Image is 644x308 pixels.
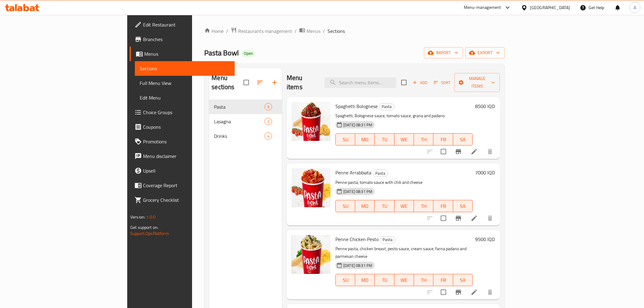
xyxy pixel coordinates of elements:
button: delete [483,285,497,299]
span: Menu disclaimer [143,152,230,160]
span: TU [377,276,392,285]
p: Penne pasta, chicken breast, pesto sauce, cream sauce, farna padano and parmesan cheese [335,245,473,260]
button: SA [453,133,473,145]
button: TU [375,274,394,286]
span: Select to update [437,212,450,225]
a: Edit menu item [471,148,478,155]
span: Restaurants management [238,27,292,35]
span: Menus [144,50,230,58]
a: Choice Groups [130,105,235,120]
a: Full Menu View [135,76,235,90]
p: Penne pasta, tomato sauce with chili and cheese [335,179,473,186]
span: Select section [397,76,410,89]
button: FR [433,133,453,145]
button: SA [453,200,473,212]
span: WE [397,276,411,285]
button: FR [433,200,453,212]
span: Get support on: [130,223,158,231]
a: Edit menu item [471,289,478,296]
a: Menus [299,27,320,35]
span: Add item [410,78,430,87]
nav: Menu sections [209,97,282,146]
button: WE [394,133,414,145]
button: Add section [267,75,282,90]
span: Pasta [373,170,388,177]
li: / [295,27,297,35]
h6: 9500 IQD [475,235,495,243]
div: Open [241,50,255,57]
span: Add [412,79,428,86]
img: Penne Chicken Pesto [292,235,331,274]
span: Manage items [459,75,495,90]
span: Sections [327,27,345,35]
span: Sort items [430,78,454,87]
span: Sections [140,65,230,72]
button: SA [453,274,473,286]
a: Grocery Checklist [130,193,235,207]
span: Pasta [214,103,264,110]
span: Menus [306,27,320,35]
a: Coupons [130,120,235,134]
span: 9 [265,104,272,110]
span: Edit Restaurant [143,21,230,28]
img: Penne Arrabbiata [292,168,331,207]
span: export [470,49,500,57]
button: delete [483,211,497,226]
a: Restaurants management [231,27,292,35]
div: Lasagna [214,118,264,125]
span: SU [338,276,353,285]
div: Pasta [380,236,395,243]
span: [DATE] 08:31 PM [341,189,375,194]
span: TU [377,202,392,211]
span: Promotions [143,138,230,145]
p: Spaghetti, Bolognese sauce, tomato sauce, grana and padano [335,112,473,120]
span: Select to update [437,145,450,158]
span: Select all sections [240,76,253,89]
h6: 8500 IQD [475,102,495,110]
h2: Menu items [287,73,317,92]
span: TH [416,202,431,211]
span: Upsell [143,167,230,174]
button: TH [414,200,433,212]
button: TH [414,133,433,145]
div: Pasta9 [209,100,282,114]
span: SA [456,135,470,144]
span: Grocery Checklist [143,196,230,204]
button: TU [375,200,394,212]
a: Edit Menu [135,90,235,105]
span: TH [416,135,431,144]
button: Add [410,78,430,87]
span: MO [358,135,372,144]
button: MO [355,274,375,286]
span: A [634,4,636,11]
button: delete [483,144,497,159]
span: SA [456,202,470,211]
button: SU [335,274,355,286]
a: Edit menu item [471,215,478,222]
div: items [264,103,272,110]
span: Sort [434,79,450,86]
span: Select to update [437,286,450,299]
div: Menu-management [464,4,501,11]
img: Spaghetti Bolognese [292,102,331,141]
div: items [264,118,272,125]
a: Edit Restaurant [130,17,235,32]
button: TU [375,133,394,145]
a: Promotions [130,134,235,149]
button: MO [355,200,375,212]
span: FR [436,276,450,285]
span: FR [436,135,450,144]
span: SA [456,276,470,285]
span: Open [241,51,255,56]
div: [GEOGRAPHIC_DATA] [530,4,570,11]
a: Support.OpsPlatform [130,229,169,237]
input: search [324,77,396,88]
button: Manage items [454,73,500,92]
nav: breadcrumb [204,27,505,35]
span: [DATE] 08:31 PM [341,122,375,128]
span: Sort sections [253,75,267,90]
span: Version: [130,213,145,221]
span: import [429,49,458,57]
button: export [465,47,505,58]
